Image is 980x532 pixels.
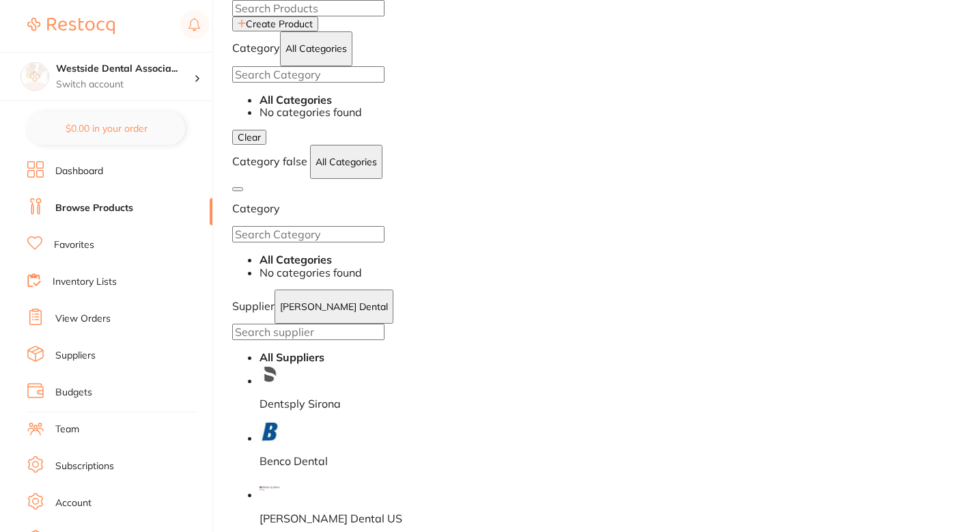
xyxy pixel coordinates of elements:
[260,253,980,266] li: Clear selection
[53,275,117,288] font: Inventory Lists
[260,421,280,442] img: Benco Dental
[260,364,280,384] img: Dentsply Sirona
[56,62,194,76] h4: Westside Dental Associates
[275,290,393,324] button: [PERSON_NAME] Dental
[21,63,48,90] img: Westside Dental Associates
[260,253,332,266] font: All Categories
[55,496,92,509] font: Account
[92,122,148,135] font: in your order
[232,66,384,83] input: Search Category
[232,16,318,31] button: Create Product
[260,397,341,410] font: Dentsply Sirona
[54,238,94,251] font: Favorites
[27,10,115,42] a: Restocq Logo
[232,226,384,242] input: Search Category
[310,145,382,179] button: All Categories
[55,386,92,398] font: Budgets
[55,312,111,324] font: View Orders
[238,131,261,143] font: Clear
[232,299,275,313] font: Supplier
[260,93,332,107] font: All Categories
[55,423,79,435] font: Team
[260,478,280,499] img: Henry Schein Dental US
[55,349,96,361] font: Suppliers
[232,324,384,340] input: Search supplier
[260,266,362,279] font: No categories found
[56,78,124,90] font: Switch account
[232,154,280,168] font: Category
[260,351,980,363] li: Clear selection
[55,201,133,214] font: Browse Products
[260,94,980,106] li: Clear selection
[55,460,114,472] font: Subscriptions
[27,112,185,145] button: $0.00 in your order
[27,18,115,34] img: Restocq Logo
[280,31,352,66] button: All Categories
[260,454,328,468] font: Benco Dental
[232,41,280,55] font: Category
[280,300,388,313] font: [PERSON_NAME] Dental
[260,512,402,525] font: [PERSON_NAME] Dental US
[316,156,377,168] font: All Categories
[260,105,362,119] font: No categories found
[246,18,313,30] font: Create Product
[285,42,347,55] font: All Categories
[283,154,307,168] font: false
[56,62,178,74] font: Westside Dental Associa...
[66,122,89,135] font: $0.00
[55,165,103,177] font: Dashboard
[260,350,324,364] font: All Suppliers
[232,201,280,215] font: Category
[232,130,266,145] button: Clear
